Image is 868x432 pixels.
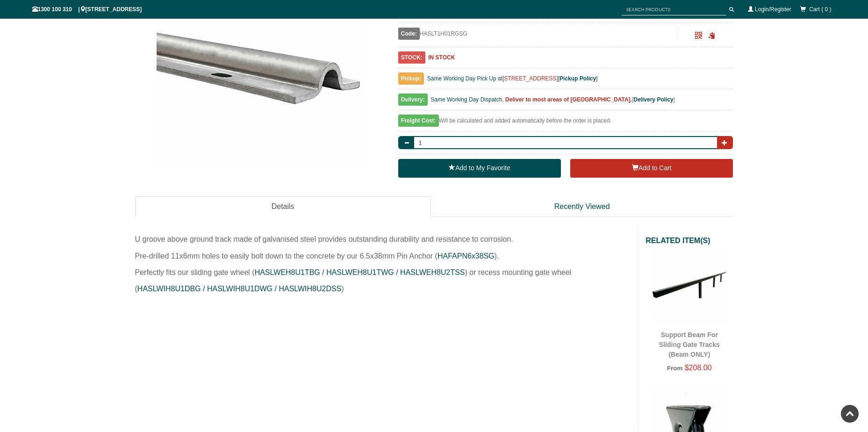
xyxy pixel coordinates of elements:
div: Will be calculated and added automatically before the order is placed. [398,115,733,131]
div: Pre-drilled 11x6mm holes to easily bolt down to the concrete by our 6.5x38mm Pin Anchor ( ). [135,248,631,264]
a: Add to My Favorite [398,159,561,178]
b: Deliver to most areas of [GEOGRAPHIC_DATA]. [505,96,632,103]
span: Click to copy the URL [708,32,715,39]
a: [STREET_ADDRESS] [502,75,558,82]
b: IN STOCK [428,54,455,61]
iframe: LiveChat chat widget [681,182,868,399]
span: Delivery: [398,94,428,106]
div: Perfectly fits our sliding gate wheel ( ) or recess mounting gate wheel ( ) [135,264,631,297]
span: STOCK: [398,51,425,64]
a: Click to enlarge and scan to share. [695,33,702,40]
div: HASLT1H01RGSG [398,28,677,40]
h2: RELATED ITEM(S) [646,236,733,246]
span: Cart ( 0 ) [809,6,831,13]
a: Recently Viewed [431,196,733,217]
span: Code: [398,28,420,40]
a: HASLWIH8U1DBG / HASLWIH8U1DWG / HASLWIH8U2DSS [137,285,342,293]
span: Same Working Day Pick Up at [ ] [427,75,598,82]
a: Support Beam For Sliding Gate Tracks (Beam ONLY) [659,331,720,358]
a: Login/Register [755,6,791,13]
div: U groove above ground track made of galvanised steel provides outstanding durability and resistan... [135,231,631,247]
span: Same Working Day Dispatch. [430,96,504,103]
a: HAFAPN6x38SG [438,252,495,260]
a: Delivery Policy [633,96,673,103]
a: Pickup Policy [560,75,596,82]
span: Pickup: [398,72,424,85]
span: 1300 100 310 | [STREET_ADDRESS] [32,6,142,13]
div: [ ] [398,94,733,110]
input: SEARCH PRODUCTS [622,4,726,15]
button: Add to Cart [570,159,733,178]
span: From [667,365,682,372]
img: Support Beam For Sliding Gate Tracks (Beam ONLY) - Gate Warehouse [650,246,728,324]
a: Details [135,196,431,217]
span: Freight Cost: [398,115,439,127]
a: HASLWEH8U1TBG / HASLWEH8U1TWG / HASLWEH8U2TSS [255,268,465,276]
